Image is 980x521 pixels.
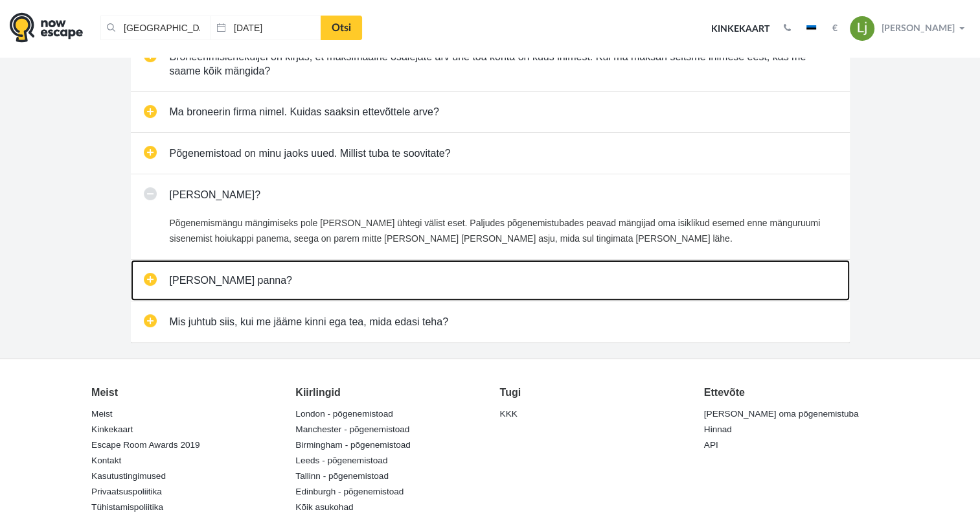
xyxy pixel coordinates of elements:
a: Kinkekaart [707,15,774,43]
a: API [704,435,718,454]
a: Edinburgh - põgenemistoad [295,482,404,500]
a: Põgenemistoad on minu jaoks uued. Millist tuba te soovitate? [131,133,850,174]
a: Kinkekaart [91,420,133,438]
a: Kasutustingimused [91,467,166,485]
a: Birmingham - põgenemistoad [295,435,411,454]
span: [PERSON_NAME] [882,21,955,33]
a: [PERSON_NAME] panna? [131,260,850,301]
a: London - põgenemistoad [295,404,393,423]
input: Koha või toa nimi [100,16,211,40]
strong: € [832,24,838,33]
a: Escape Room Awards 2019 [91,435,200,454]
div: Meist [91,385,276,400]
a: KKK [499,404,517,423]
div: Tugi [499,385,684,400]
div: Ettevõte [704,385,889,400]
a: Hinnad [704,420,732,438]
a: [PERSON_NAME] oma põgenemistuba [704,404,859,423]
a: Otsi [321,16,362,40]
a: [PERSON_NAME]? [131,174,850,215]
a: Kontakt [91,451,121,469]
a: Tallinn - põgenemistoad [295,467,389,485]
p: Põgenemismängu mängimiseks pole [PERSON_NAME] ühtegi välist eset. Paljudes põgenemistubades peava... [170,215,837,246]
a: Tühistamispoliitika [91,498,163,516]
input: Kuupäev [211,16,321,40]
a: Broneerimisleheküljel on kirjas, et maksimaalne osalejate arv ühe toa kohta on kuus inimest. Kui ... [131,36,850,91]
a: Manchester - põgenemistoad [295,420,409,438]
img: et.jpg [806,25,816,32]
a: Privaatsuspoliitika [91,482,162,500]
a: Mis juhtub siis, kui me jääme kinni ega tea, mida edasi teha? [131,301,850,342]
a: Meist [91,404,112,423]
button: € [826,22,844,35]
div: Kiirlingid [295,385,480,400]
a: Kõik asukohad [295,498,353,516]
img: logo [10,12,83,43]
button: [PERSON_NAME] [847,16,970,41]
a: Leeds - põgenemistoad [295,451,387,469]
a: Ma broneerin firma nimel. Kuidas saaksin ettevõttele arve? [131,92,850,133]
